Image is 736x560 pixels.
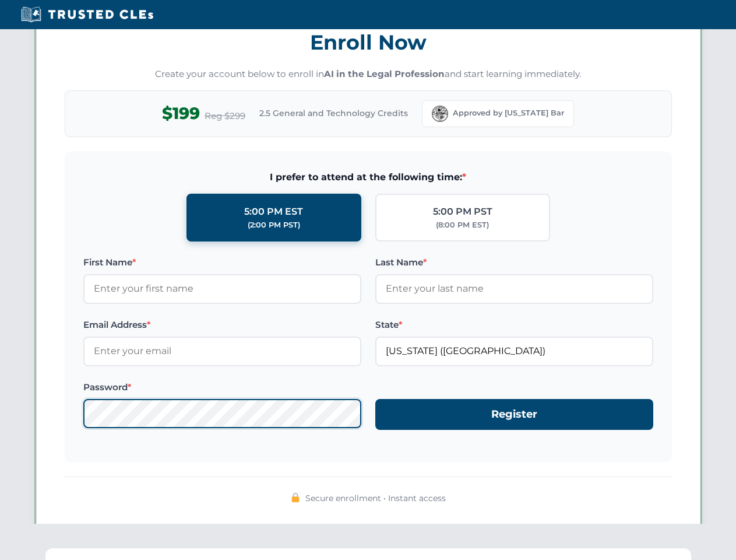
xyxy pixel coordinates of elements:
[375,274,653,303] input: Enter your last name
[436,219,489,231] div: (8:00 PM EST)
[205,109,245,123] span: Reg $299
[291,493,300,502] img: 🔒
[259,107,408,120] span: 2.5 General and Technology Credits
[375,399,653,430] button: Register
[248,219,300,231] div: (2:00 PM PST)
[162,100,200,127] span: $199
[83,274,361,303] input: Enter your first name
[432,106,448,122] img: Florida Bar
[65,24,672,61] h3: Enroll Now
[83,318,361,332] label: Email Address
[17,6,157,23] img: Trusted CLEs
[83,337,361,366] input: Enter your email
[83,380,361,394] label: Password
[375,337,653,366] input: Florida (FL)
[324,68,445,79] strong: AI in the Legal Profession
[244,204,303,219] div: 5:00 PM EST
[375,256,653,269] label: Last Name
[453,107,564,119] span: Approved by [US_STATE] Bar
[83,170,653,185] span: I prefer to attend at the following time:
[65,68,672,81] p: Create your account below to enroll in and start learning immediately.
[375,318,653,332] label: State
[305,492,446,505] span: Secure enrollment • Instant access
[83,256,361,269] label: First Name
[433,204,492,219] div: 5:00 PM PST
